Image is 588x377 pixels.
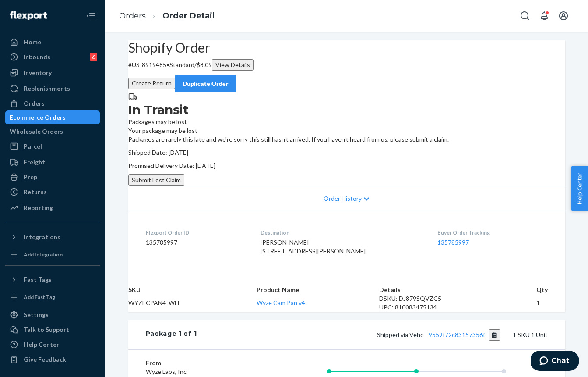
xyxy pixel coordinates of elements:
div: Inventory [24,68,52,77]
iframe: Opens a widget where you can chat to one of our agents [531,351,579,373]
div: Talk to Support [24,325,69,334]
button: View Details [212,59,254,71]
th: Product Name [257,285,379,294]
div: DSKU: DJ879SQVZC5 [379,294,536,303]
header: Your package may be lost [128,126,565,135]
span: Order History [324,194,362,203]
div: Fast Tags [24,275,52,284]
div: Inbounds [24,53,50,61]
div: Packages may be lost [128,102,565,126]
span: Shipped via Veho [377,331,500,338]
dd: 135785997 [146,238,247,247]
a: Reporting [5,201,100,215]
dt: From [146,359,250,367]
div: Returns [24,188,47,196]
div: Ecommerce Orders [10,113,66,122]
a: Replenishments [5,82,100,96]
p: Packages are rarely this late and we're sorry this still hasn't arrived. If you haven't heard fro... [128,135,565,144]
div: Orders [24,99,45,108]
div: Integrations [24,233,60,242]
a: Wyze Cam Pan v4 [257,299,305,306]
dt: Flexport Order ID [146,229,247,236]
a: Orders [5,96,100,110]
th: Details [379,285,536,294]
button: Duplicate Order [175,75,236,92]
a: Orders [119,11,146,21]
button: Talk to Support [5,323,100,337]
p: Promised Delivery Date: [DATE] [128,161,565,170]
button: Help Center [571,166,588,211]
a: Inbounds6 [5,50,100,64]
a: Help Center [5,338,100,352]
th: SKU [128,285,257,294]
td: WYZECPAN4_WH [128,294,257,312]
a: Order Detail [162,11,215,21]
div: Prep [24,173,37,181]
a: Wholesale Orders [5,124,100,139]
button: Open notifications [535,7,553,25]
th: Qty [536,285,565,294]
button: Open account menu [555,7,572,25]
div: Settings [24,310,49,319]
a: Prep [5,170,100,184]
button: Give Feedback [5,352,100,366]
td: 1 [536,294,565,312]
span: [PERSON_NAME] [STREET_ADDRESS][PERSON_NAME] [261,238,366,255]
div: UPC: 810083475134 [379,303,536,312]
a: Ecommerce Orders [5,110,100,124]
span: Standard [169,61,194,68]
div: Help Center [24,340,59,349]
button: Submit Lost Claim [128,174,184,186]
span: • [166,61,169,68]
a: Add Integration [5,248,100,262]
button: Create Return [128,78,175,89]
div: View Details [215,60,250,69]
p: Shipped Date: [DATE] [128,148,565,157]
a: Freight [5,155,100,169]
a: Parcel [5,139,100,153]
div: Home [24,38,41,46]
button: Open Search Box [516,7,534,25]
div: Parcel [24,142,42,151]
a: 9559f72c83157356f [429,331,485,338]
a: Add Fast Tag [5,290,100,304]
dt: Destination [261,229,423,236]
h2: Shopify Order [128,40,565,55]
div: Freight [24,158,45,167]
a: Returns [5,185,100,199]
div: 6 [90,53,97,61]
h3: In Transit [128,102,565,117]
div: Wholesale Orders [10,127,63,136]
div: Give Feedback [24,355,66,364]
button: Fast Tags [5,273,100,287]
div: Reporting [24,203,53,212]
img: Flexport logo [10,11,47,20]
button: Copy tracking number [489,329,500,341]
div: Package 1 of 1 [146,329,197,341]
div: Duplicate Order [183,79,229,88]
div: Add Fast Tag [24,293,55,301]
a: 135785997 [437,238,469,246]
ol: breadcrumbs [112,3,222,29]
div: 1 SKU 1 Unit [197,329,547,341]
div: Replenishments [24,84,70,93]
button: Integrations [5,230,100,244]
dt: Buyer Order Tracking [437,229,548,236]
a: Settings [5,308,100,322]
a: Inventory [5,66,100,80]
a: Home [5,35,100,49]
button: Close Navigation [82,7,100,25]
div: Add Integration [24,251,63,258]
p: # US-8919485 / $8.09 [128,59,565,71]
